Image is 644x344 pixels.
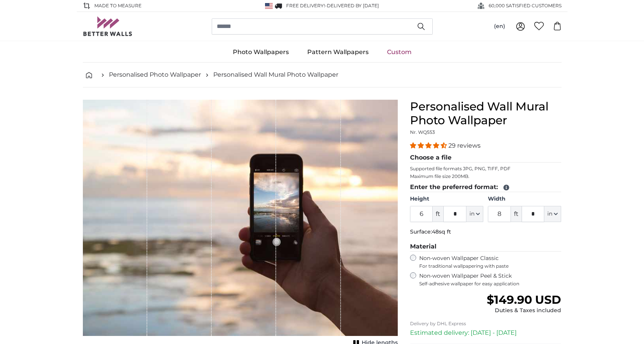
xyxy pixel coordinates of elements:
button: in [544,206,561,222]
label: Non-woven Wallpaper Peel & Stick [419,272,562,287]
h1: Personalised Wall Mural Photo Wallpaper [410,100,562,127]
a: Pattern Wallpapers [298,42,378,62]
img: United States [265,3,273,9]
span: $149.90 USD [487,293,561,307]
a: Photo Wallpapers [224,42,298,62]
button: in [466,206,483,222]
p: Supported file formats JPG, PNG, TIFF, PDF [410,166,562,172]
span: in [469,210,474,218]
span: ft [511,206,522,222]
button: (en) [488,20,511,33]
span: - [325,3,379,8]
span: 48sq ft [432,228,451,235]
p: Maximum file size 200MB. [410,173,562,179]
label: Width [488,195,561,203]
nav: breadcrumbs [83,63,562,87]
p: Estimated delivery: [DATE] - [DATE] [410,328,562,337]
p: Delivery by DHL Express [410,321,562,327]
span: Made to Measure [94,2,142,9]
legend: Material [410,242,562,252]
a: Personalised Wall Mural Photo Wallpaper [213,70,338,79]
span: Nr. WQ553 [410,129,435,135]
p: Surface: [410,228,562,236]
legend: Choose a file [410,153,562,163]
a: Custom [378,42,421,62]
span: in [547,210,552,218]
a: Personalised Photo Wallpaper [109,70,201,79]
span: For traditional wallpapering with paste [419,263,562,269]
legend: Enter the preferred format: [410,183,562,192]
span: 4.34 stars [410,142,448,149]
label: Non-woven Wallpaper Classic [419,255,562,269]
img: Betterwalls [83,16,133,36]
label: Height [410,195,483,203]
span: Delivered by [DATE] [327,3,379,8]
span: 60,000 SATISFIED CUSTOMERS [489,2,562,9]
span: ft [433,206,443,222]
div: Duties & Taxes included [487,307,561,314]
span: Self-adhesive wallpaper for easy application [419,281,562,287]
span: 29 reviews [448,142,481,149]
span: FREE delivery! [286,3,325,8]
